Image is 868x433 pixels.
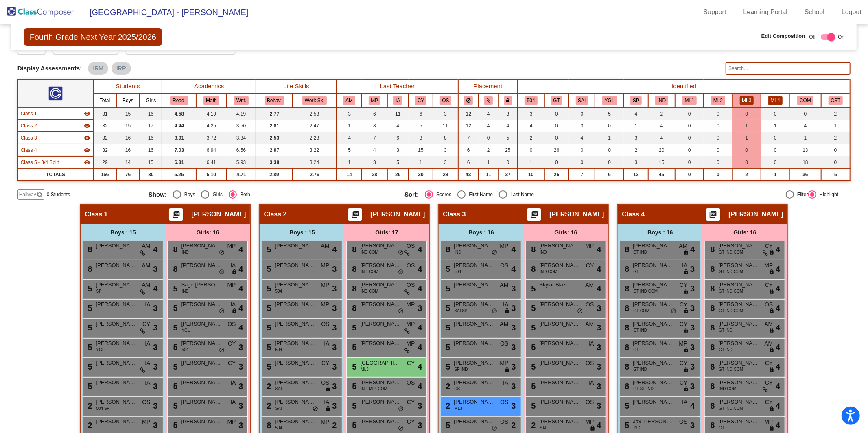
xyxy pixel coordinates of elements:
[275,242,315,250] span: [PERSON_NAME]
[293,156,337,168] td: 3.24
[409,94,433,107] th: Christine Yukech
[256,132,293,144] td: 2.53
[84,110,91,117] mat-icon: visibility
[704,168,732,181] td: 0
[337,79,458,94] th: Last Teacher
[458,132,479,144] td: 7
[549,210,604,219] span: [PERSON_NAME]
[24,28,162,46] span: Fourth Grade Next Year 2025/2026
[761,32,805,40] span: Edit Composition
[498,132,518,144] td: 5
[369,96,381,105] button: MP
[18,144,94,156] td: Julie Jacobs - No Class Name
[409,132,433,144] td: 3
[387,120,409,132] td: 4
[704,107,732,120] td: 0
[821,168,851,181] td: 5
[94,107,116,120] td: 31
[809,33,816,41] span: Off
[479,94,498,107] th: Keep with students
[264,210,286,219] span: Class 2
[789,107,821,120] td: 0
[675,168,704,181] td: 0
[407,242,415,250] span: OS
[227,242,236,250] span: MP
[602,96,617,105] button: YGL
[227,120,256,132] td: 3.50
[761,132,789,144] td: 0
[576,96,588,105] button: SAI
[404,190,654,199] mat-radio-group: Select an option
[116,156,140,168] td: 14
[112,62,131,75] mat-chip: IRR
[704,144,732,156] td: 0
[196,107,227,120] td: 4.19
[81,224,165,241] div: Boys : 15
[170,96,188,105] button: Read.
[544,94,569,107] th: Gifted and Talented
[94,94,116,107] th: Total
[595,144,624,156] td: 0
[544,144,569,156] td: 26
[433,156,458,168] td: 3
[84,147,91,153] mat-icon: visibility
[648,144,675,156] td: 20
[648,107,675,120] td: 2
[84,135,91,141] mat-icon: visibility
[18,168,94,181] td: TOTALS
[94,144,116,156] td: 32
[458,144,479,156] td: 6
[518,94,544,107] th: 504 Plan
[18,107,94,120] td: Heather McCormick - No Class Name
[726,62,851,75] input: Search...
[539,242,580,250] span: [PERSON_NAME]
[348,208,362,221] button: Print Students Details
[140,168,162,181] td: 80
[708,210,718,222] mat-icon: picture_as_pdf
[569,107,595,120] td: 0
[529,210,539,222] mat-icon: picture_as_pdf
[350,210,360,222] mat-icon: picture_as_pdf
[458,79,518,94] th: Placement
[116,94,140,107] th: Boys
[595,156,624,168] td: 0
[622,210,645,219] span: Class 4
[443,210,466,219] span: Class 3
[169,208,183,221] button: Print Students Details
[518,120,544,132] td: 4
[96,242,136,250] span: [PERSON_NAME] [PERSON_NAME]
[140,107,162,120] td: 16
[196,156,227,168] td: 6.41
[362,132,387,144] td: 7
[518,79,850,94] th: Identified
[227,107,256,120] td: 4.19
[458,107,479,120] td: 12
[624,120,648,132] td: 1
[84,159,91,166] mat-icon: visibility
[648,156,675,168] td: 15
[162,107,196,120] td: 4.58
[140,94,162,107] th: Girls
[181,242,222,250] span: [PERSON_NAME]
[789,156,821,168] td: 18
[624,168,648,181] td: 13
[675,107,704,120] td: 0
[94,156,116,168] td: 29
[256,120,293,132] td: 2.81
[256,79,337,94] th: Life Skills
[181,191,195,198] div: Boys
[821,94,851,107] th: CAST-- Collaborative Academic Success Team
[498,107,518,120] td: 3
[140,132,162,144] td: 16
[507,191,534,198] div: Last Name
[165,224,250,241] div: Girls: 16
[454,242,494,250] span: [PERSON_NAME]
[360,242,401,250] span: [PERSON_NAME]
[737,6,794,19] a: Learning Portal
[595,94,624,107] th: Young for grade level
[21,122,37,129] span: Class 2
[337,156,362,168] td: 1
[409,156,433,168] td: 1
[362,168,387,181] td: 28
[409,120,433,132] td: 5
